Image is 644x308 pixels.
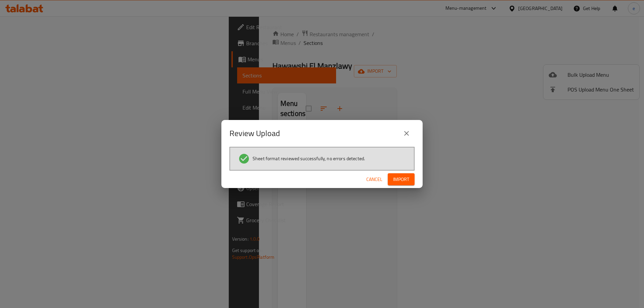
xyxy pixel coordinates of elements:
[253,155,365,162] span: Sheet format reviewed successfully, no errors detected.
[398,125,415,141] button: close
[393,175,409,184] span: Import
[366,175,382,184] span: Cancel
[388,173,415,186] button: Import
[229,128,280,139] h2: Review Upload
[364,173,385,186] button: Cancel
